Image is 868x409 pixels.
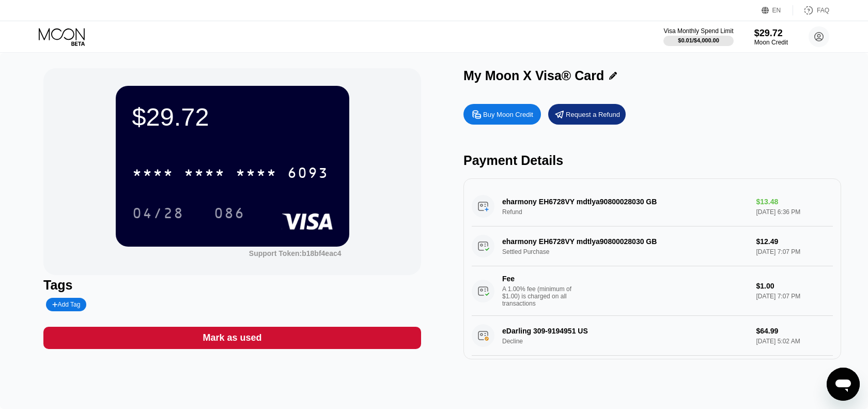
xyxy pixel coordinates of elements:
div: $29.72 [132,102,333,131]
div: EN [772,7,781,14]
div: Tags [43,278,421,293]
div: [DATE] 7:07 PM [756,293,833,300]
div: Payment Details [463,153,841,168]
div: My Moon X Visa® Card [463,68,604,83]
div: Support Token:b18bf4eac4 [249,249,342,257]
div: $0.01 / $4,000.00 [678,37,719,43]
div: 086 [214,206,245,223]
div: Support Token: b18bf4eac4 [249,249,342,257]
div: Request a Refund [548,104,626,125]
div: $1.00 [756,282,833,290]
div: Add Tag [52,301,80,308]
div: Buy Moon Credit [483,110,533,119]
div: $29.72Moon Credit [754,28,788,46]
div: FeeA 1.00% fee (minimum of $1.00) is charged on all transactions$1.00[DATE] 7:07 PM [472,266,833,316]
div: FAQ [817,7,829,14]
div: Add Tag [46,298,86,311]
div: Request a Refund [566,110,620,119]
div: Visa Monthly Spend Limit$0.01/$4,000.00 [663,27,733,46]
iframe: Button to launch messaging window [827,368,860,401]
div: 04/28 [125,200,192,226]
div: FAQ [793,5,829,16]
div: $29.72 [754,28,788,39]
div: A 1.00% fee (minimum of $1.00) is charged on all transactions [502,285,580,307]
div: Fee [502,275,575,283]
div: 086 [206,200,253,226]
div: Buy Moon Credit [463,104,541,125]
div: Moon Credit [754,39,788,46]
div: EN [762,5,793,16]
div: 6093 [287,166,329,183]
div: Visa Monthly Spend Limit [663,27,733,35]
div: 04/28 [132,206,184,223]
div: Mark as used [43,327,421,349]
div: Mark as used [203,332,261,344]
